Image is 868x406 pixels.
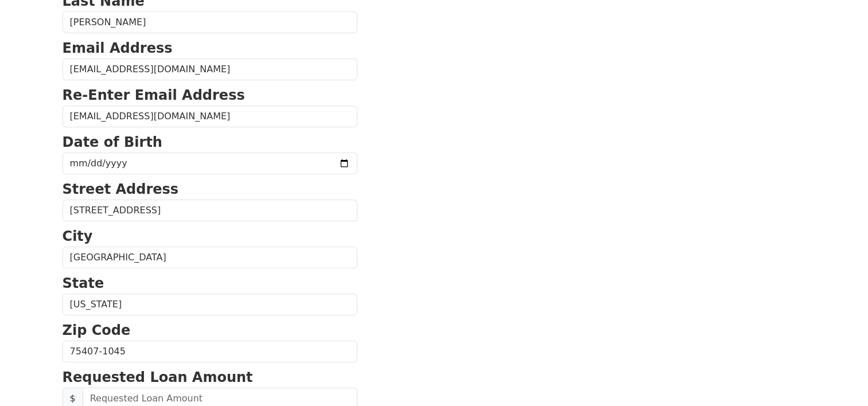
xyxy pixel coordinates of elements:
[63,40,173,56] strong: Email Address
[63,322,131,338] strong: Zip Code
[63,369,253,385] strong: Requested Loan Amount
[63,200,357,221] input: Street Address
[63,247,357,268] input: City
[63,228,93,244] strong: City
[63,275,104,291] strong: State
[63,134,162,150] strong: Date of Birth
[63,58,357,80] input: Email Address
[63,106,357,127] input: Re-Enter Email Address
[63,11,357,33] input: Last Name
[63,87,245,103] strong: Re-Enter Email Address
[63,341,357,362] input: Zip Code
[63,181,179,197] strong: Street Address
